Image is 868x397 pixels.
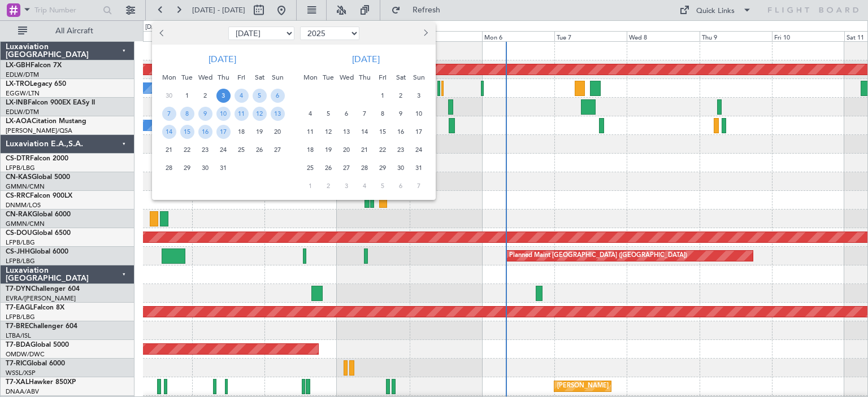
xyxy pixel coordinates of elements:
div: 11-7-2025 [232,104,250,123]
span: 26 [322,161,336,175]
span: 15 [376,125,390,139]
div: 21-7-2025 [160,141,178,159]
span: 17 [216,125,231,139]
select: Select month [228,27,294,40]
span: 20 [271,125,285,139]
div: 25-7-2025 [232,141,250,159]
span: 7 [358,107,372,121]
span: 7 [162,107,176,121]
span: 16 [198,125,212,139]
div: 9-8-2025 [392,104,410,123]
span: 31 [412,161,426,175]
span: 6 [394,179,408,193]
div: 6-8-2025 [337,104,355,123]
div: Sun [268,68,287,86]
span: 24 [412,143,426,157]
div: 4-9-2025 [355,177,374,195]
button: Next month [419,24,431,42]
div: Wed [196,68,214,86]
span: 19 [322,143,336,157]
div: 29-7-2025 [178,159,196,177]
div: 9-7-2025 [196,104,214,123]
span: 1 [303,179,318,193]
div: Tue [319,68,337,86]
span: 7 [412,179,426,193]
span: 22 [376,143,390,157]
span: 2 [394,89,408,103]
div: 27-8-2025 [337,159,355,177]
div: Sat [392,68,410,86]
span: 28 [162,161,176,175]
div: 31-8-2025 [410,159,428,177]
div: 7-7-2025 [160,104,178,123]
span: 3 [216,89,231,103]
div: 4-7-2025 [232,86,250,104]
div: 2-7-2025 [196,86,214,104]
div: 15-7-2025 [178,123,196,141]
div: 16-7-2025 [196,123,214,141]
span: 11 [235,107,249,121]
div: Sat [250,68,268,86]
div: 1-7-2025 [178,86,196,104]
div: 21-8-2025 [355,141,374,159]
div: 16-8-2025 [392,123,410,141]
div: 4-8-2025 [301,104,319,123]
span: 23 [198,143,212,157]
span: 5 [253,89,267,103]
span: 25 [235,143,249,157]
div: 2-8-2025 [392,86,410,104]
div: 15-8-2025 [374,123,392,141]
div: 17-8-2025 [410,123,428,141]
span: 5 [322,107,336,121]
div: 18-7-2025 [232,123,250,141]
span: 12 [253,107,267,121]
span: 9 [394,107,408,121]
div: 10-8-2025 [410,104,428,123]
div: 7-9-2025 [410,177,428,195]
div: 17-7-2025 [214,123,232,141]
span: 31 [216,161,231,175]
span: 24 [216,143,231,157]
span: 13 [340,125,354,139]
span: 4 [303,107,318,121]
span: 27 [271,143,285,157]
span: 2 [322,179,336,193]
span: 17 [412,125,426,139]
span: 19 [253,125,267,139]
div: 14-8-2025 [355,123,374,141]
div: 5-8-2025 [319,104,337,123]
span: 28 [358,161,372,175]
div: 8-8-2025 [374,104,392,123]
div: 18-8-2025 [301,141,319,159]
span: 6 [340,107,354,121]
span: 4 [358,179,372,193]
span: 5 [376,179,390,193]
div: 26-7-2025 [250,141,268,159]
span: 2 [198,89,212,103]
div: 28-7-2025 [160,159,178,177]
span: 10 [412,107,426,121]
div: Fri [374,68,392,86]
select: Select year [300,27,359,40]
div: Mon [301,68,319,86]
span: 1 [180,89,194,103]
div: 24-7-2025 [214,141,232,159]
div: 27-7-2025 [268,141,287,159]
span: 23 [394,143,408,157]
div: 2-9-2025 [319,177,337,195]
div: 23-7-2025 [196,141,214,159]
span: 13 [271,107,285,121]
div: 24-8-2025 [410,141,428,159]
span: 3 [340,179,354,193]
div: 3-9-2025 [337,177,355,195]
div: 30-6-2025 [160,86,178,104]
div: 13-8-2025 [337,123,355,141]
div: 6-7-2025 [268,86,287,104]
div: 20-8-2025 [337,141,355,159]
div: 31-7-2025 [214,159,232,177]
span: 21 [162,143,176,157]
div: 12-7-2025 [250,104,268,123]
div: Thu [355,68,374,86]
span: 10 [216,107,231,121]
span: 30 [394,161,408,175]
